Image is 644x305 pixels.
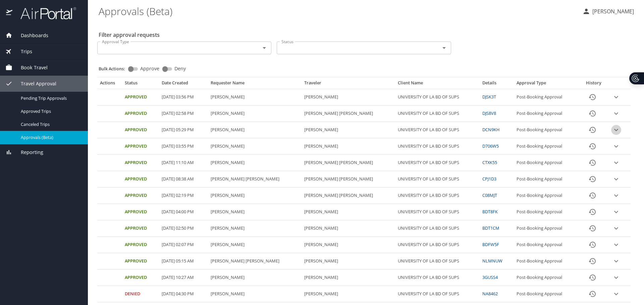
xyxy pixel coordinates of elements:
td: Post-Booking Approval [514,187,579,204]
td: [PERSON_NAME] [208,187,302,204]
img: icon-airportal.png [6,7,13,20]
td: Approved [122,220,159,237]
td: Approved [122,155,159,171]
span: Trips [12,48,32,55]
td: [PERSON_NAME] [208,237,302,253]
p: Bulk Actions: [99,66,130,72]
a: CPJ1D3 [482,176,496,182]
span: Deny [174,66,186,71]
button: expand row [611,223,621,233]
button: History [584,204,600,220]
td: [DATE] 05:15 AM [159,253,208,270]
button: expand row [611,174,621,184]
td: [PERSON_NAME] [208,220,302,237]
button: History [584,122,600,138]
button: expand row [611,256,621,266]
td: [PERSON_NAME] [PERSON_NAME] [208,171,302,187]
td: [DATE] 11:10 AM [159,155,208,171]
button: Open [260,43,269,53]
td: Post-Booking Approval [514,286,579,302]
button: expand row [611,240,621,250]
td: UNIVERSITY OF LA BD OF SUPS [395,220,480,237]
td: UNIVERSITY OF LA BD OF SUPS [395,237,480,253]
span: Approved Trips [21,108,80,115]
button: expand row [611,92,621,102]
td: UNIVERSITY OF LA BD OF SUPS [395,138,480,155]
td: Post-Booking Approval [514,105,579,122]
td: [DATE] 03:56 PM [159,89,208,105]
td: UNIVERSITY OF LA BD OF SUPS [395,286,480,302]
td: Approved [122,138,159,155]
td: [PERSON_NAME] [302,286,395,302]
td: UNIVERSITY OF LA BD OF SUPS [395,105,480,122]
td: [DATE] 02:50 PM [159,220,208,237]
td: [PERSON_NAME] [208,138,302,155]
button: expand row [611,273,621,283]
td: [PERSON_NAME] [302,253,395,270]
span: Pending Trip Approvals [21,95,80,101]
td: [DATE] 03:55 PM [159,138,208,155]
img: airportal-logo.png [13,7,76,20]
td: Approved [122,204,159,220]
td: UNIVERSITY OF LA BD OF SUPS [395,89,480,105]
td: UNIVERSITY OF LA BD OF SUPS [395,155,480,171]
a: NA8462 [482,291,498,297]
th: Details [480,80,514,89]
td: Post-Booking Approval [514,204,579,220]
button: History [584,253,600,269]
td: [DATE] 10:27 AM [159,270,208,286]
td: [PERSON_NAME] [PERSON_NAME] [302,187,395,204]
a: C08MJT [482,192,497,198]
td: [PERSON_NAME] [302,204,395,220]
td: [PERSON_NAME] [302,122,395,138]
td: Approved [122,122,159,138]
td: Post-Booking Approval [514,237,579,253]
button: History [584,220,600,236]
td: [DATE] 08:38 AM [159,171,208,187]
button: [PERSON_NAME] [580,5,637,17]
th: Date Created [159,80,208,89]
td: [PERSON_NAME] [208,155,302,171]
button: expand row [611,108,621,119]
td: [PERSON_NAME] [208,286,302,302]
td: Approved [122,187,159,204]
a: BDFW5F [482,241,499,247]
td: [DATE] 02:58 PM [159,105,208,122]
td: [PERSON_NAME] [208,204,302,220]
button: History [584,89,600,105]
td: UNIVERSITY OF LA BD OF SUPS [395,187,480,204]
a: CTXK55 [482,159,497,165]
button: expand row [611,125,621,135]
td: UNIVERSITY OF LA BD OF SUPS [395,171,480,187]
h2: Filter approval requests [99,29,160,40]
button: expand row [611,190,621,201]
a: 3GUSS4 [482,274,498,280]
button: History [584,286,600,302]
button: History [584,237,600,253]
button: History [584,155,600,171]
a: BDT8FK [482,209,498,215]
button: expand row [611,289,621,299]
td: Post-Booking Approval [514,122,579,138]
th: Traveler [302,80,395,89]
span: Reporting [12,149,43,156]
th: Requester Name [208,80,302,89]
button: History [584,187,600,204]
th: Client Name [395,80,480,89]
th: History [579,80,609,89]
td: [PERSON_NAME] [208,122,302,138]
h1: Approvals (Beta) [99,1,577,21]
th: Actions [97,80,122,89]
span: Approve [140,66,159,71]
button: History [584,105,600,122]
td: [PERSON_NAME] [PERSON_NAME] [302,105,395,122]
button: History [584,270,600,286]
td: [PERSON_NAME] [208,105,302,122]
th: Approval Type [514,80,579,89]
span: Dashboards [12,32,48,39]
td: Post-Booking Approval [514,171,579,187]
td: [DATE] 04:00 PM [159,204,208,220]
button: expand row [611,158,621,168]
td: Post-Booking Approval [514,138,579,155]
a: DJSK3T [482,94,496,100]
